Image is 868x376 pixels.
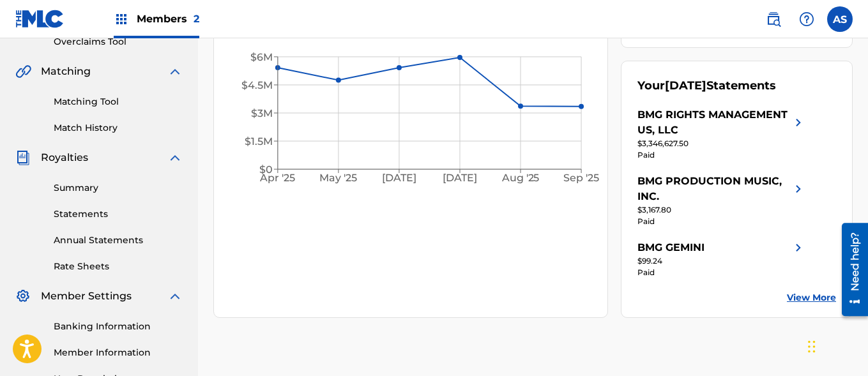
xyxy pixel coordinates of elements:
[637,240,806,278] a: BMG GEMINIright chevron icon$99.24Paid
[794,6,819,32] div: Help
[637,77,776,94] div: Your Statements
[54,346,183,359] a: Member Information
[260,172,296,184] tspan: Apr '25
[637,267,806,278] div: Paid
[245,135,273,147] tspan: $1.5M
[250,51,273,63] tspan: $6M
[382,172,416,184] tspan: [DATE]
[501,172,540,184] tspan: Aug '25
[799,11,814,27] img: help
[761,6,786,32] a: Public Search
[637,174,806,227] a: BMG PRODUCTION MUSIC, INC.right chevron icon$3,167.80Paid
[443,172,478,184] tspan: [DATE]
[41,150,88,165] span: Royalties
[241,79,273,91] tspan: $4.5M
[637,240,704,255] div: BMG GEMINI
[564,172,600,184] tspan: Sep '25
[194,13,199,25] span: 2
[637,107,806,161] a: BMG RIGHTS MANAGEMENT US, LLCright chevron icon$3,346,627.50Paid
[54,181,183,195] a: Summary
[251,107,273,119] tspan: $3M
[54,35,183,49] a: Overclaims Tool
[320,172,358,184] tspan: May '25
[114,11,129,27] img: Top Rightsholders
[54,95,183,109] a: Matching Tool
[41,289,132,304] span: Member Settings
[637,255,806,267] div: $99.24
[808,327,816,366] div: Drag
[791,107,806,138] img: right chevron icon
[804,315,868,376] iframe: Chat Widget
[637,174,791,204] div: BMG PRODUCTION MUSIC, INC.
[41,64,91,79] span: Matching
[54,320,183,333] a: Banking Information
[137,11,199,26] span: Members
[15,289,31,304] img: Member Settings
[637,216,806,227] div: Paid
[167,150,183,165] img: expand
[832,218,868,321] iframe: Resource Center
[637,138,806,149] div: $3,346,627.50
[54,207,183,221] a: Statements
[791,240,806,255] img: right chevron icon
[167,289,183,304] img: expand
[637,107,791,138] div: BMG RIGHTS MANAGEMENT US, LLC
[637,149,806,161] div: Paid
[167,64,183,79] img: expand
[54,260,183,273] a: Rate Sheets
[665,79,706,93] span: [DATE]
[15,150,31,165] img: Royalties
[766,11,781,27] img: search
[259,163,273,176] tspan: $0
[54,121,183,135] a: Match History
[15,10,65,28] img: MLC Logo
[827,6,853,32] div: User Menu
[787,291,836,305] a: View More
[791,174,806,204] img: right chevron icon
[15,64,31,79] img: Matching
[54,234,183,247] a: Annual Statements
[637,204,806,216] div: $3,167.80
